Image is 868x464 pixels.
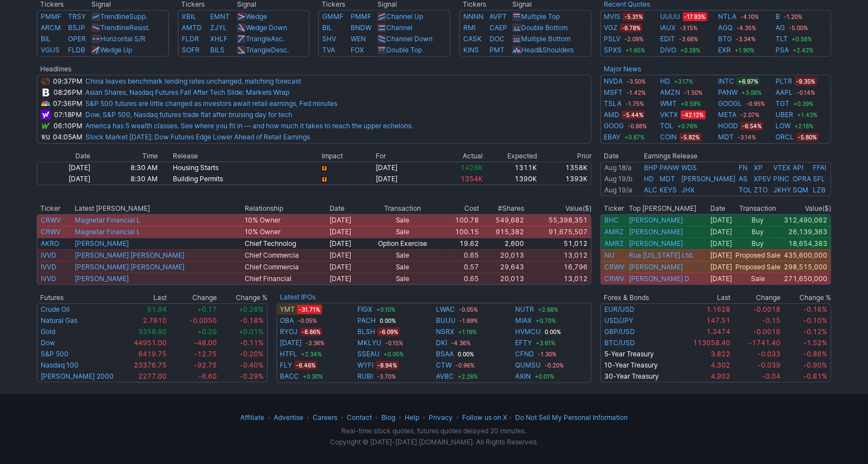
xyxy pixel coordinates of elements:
[776,33,788,45] a: TLT
[357,326,375,337] a: BLSH
[100,12,129,21] span: Trendline
[718,87,738,98] a: PANW
[739,110,761,119] span: -2.07%
[776,11,780,22] a: B
[644,175,654,183] a: HD
[604,120,624,132] a: GOOG
[788,23,810,32] span: -5.00%
[483,173,537,185] td: 1390K
[718,45,731,56] a: EXR
[322,23,332,32] a: BIL
[515,326,541,337] a: HVMCU
[604,45,622,56] a: SPXS
[797,133,819,142] span: -5.80%
[678,35,700,43] span: -3.66%
[776,87,793,98] a: AAPL
[515,315,532,326] a: MIAX
[357,337,381,349] a: MKLYU
[515,413,628,422] a: Do Not Sell My Personal Information
[600,203,628,214] th: Ticker
[210,23,227,32] a: ZJYL
[629,239,683,248] a: [PERSON_NAME]
[673,77,695,86] span: +3.17%
[280,349,297,360] a: HTFL
[679,46,702,55] span: +0.28%
[462,413,507,422] a: Follow us on X
[736,77,760,86] span: +6.97%
[271,35,284,43] span: Asc.
[628,203,708,214] th: Top [PERSON_NAME]
[386,12,423,21] a: Channel Up
[375,162,429,173] td: [DATE]
[629,251,694,260] a: Rua [US_STATE] Ltd.
[521,46,574,54] a: Head&Shoulders
[85,99,337,108] a: S&P 500 futures are little changed as investors await retail earnings, Fed minutes
[604,33,620,45] a: PSLV
[600,162,644,173] td: After Market Close
[629,228,683,236] a: [PERSON_NAME]
[51,132,85,144] td: 04:05AM
[437,304,455,315] a: LWAC
[623,133,646,142] span: +0.87%
[69,46,86,54] a: FLDB
[437,349,454,360] a: BSAA
[718,33,732,45] a: BTG
[793,163,803,172] a: API
[739,186,752,194] a: TOL
[600,173,644,185] td: Before Market Open
[793,175,811,183] a: OPRA
[733,46,756,55] span: +1.90%
[733,203,783,214] th: Transaction
[604,22,618,33] a: VGZ
[776,22,785,33] a: AG
[91,151,158,162] th: Time
[483,151,537,162] th: Expected
[791,35,814,43] span: +0.58%
[661,132,677,143] a: COIN
[776,98,790,109] a: TGT
[182,12,196,21] a: XBIL
[41,316,77,325] a: Natural Gas
[246,35,284,43] a: TriangleAsc.
[75,239,129,248] a: [PERSON_NAME]
[754,175,771,183] a: XPEV
[463,23,476,32] a: RMI
[754,163,763,172] a: XP
[271,46,289,54] span: Desc.
[463,12,483,21] a: NNNN
[620,23,642,32] span: -6.78%
[660,163,680,172] a: PANW
[85,110,292,119] a: Dow, S&P 500, Nasdaq futures trade flat after bruising day for tech
[75,263,185,271] a: [PERSON_NAME] [PERSON_NAME]
[793,186,808,194] a: SQM
[683,88,705,97] span: -1.50%
[280,337,302,349] a: [DATE]
[796,88,817,97] span: -0.14%
[41,23,61,32] a: ARCM
[41,12,61,21] a: PMMF
[357,349,380,360] a: SSEAU
[629,274,690,283] a: [PERSON_NAME] D
[351,46,364,54] a: FOX
[624,99,646,108] span: -1.75%
[515,349,534,360] a: CFND
[681,110,706,119] span: -42.12%
[357,315,376,326] a: PACH
[604,186,632,194] a: Aug 19/a
[661,109,678,120] a: VKTX
[69,35,86,43] a: OPER
[75,216,140,224] a: Magnetar Financial L
[37,173,91,185] td: [DATE]
[347,413,372,422] a: Contact
[351,12,371,21] a: PMMF
[604,98,622,109] a: TSLA
[246,23,287,32] a: Wedge Down
[604,239,624,248] a: AMRZ
[718,11,736,22] a: NTLA
[718,76,734,87] a: INTC
[604,65,641,73] a: Major News
[246,12,267,21] a: Wedge
[624,46,647,55] span: +1.65%
[85,133,310,141] a: Stock Market [DATE]: Dow Futures Edge Lower Ahead of Retail Earnings
[776,76,793,87] a: PLTR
